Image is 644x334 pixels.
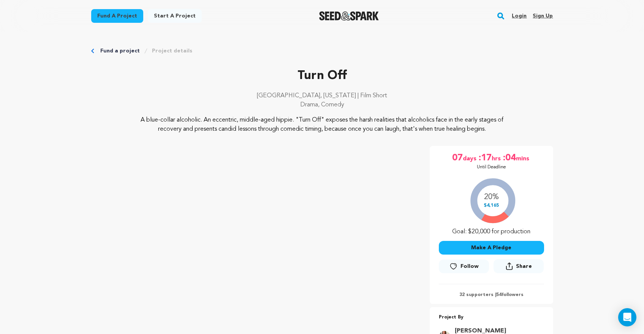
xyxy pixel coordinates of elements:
span: 54 [496,293,502,297]
a: Fund a project [100,47,140,55]
a: Seed&Spark Homepage [319,11,379,21]
span: days [463,152,478,164]
p: A blue-collar alcoholic. An eccentric, middle-aged hippie. "Turn Off" exposes the harsh realities... [137,116,507,134]
a: Login [512,10,527,22]
span: Share [516,263,532,270]
a: Fund a project [91,9,143,23]
a: Start a project [148,9,202,23]
span: hrs [492,152,502,164]
p: Until Deadline [477,164,506,170]
button: Make A Pledge [439,241,544,255]
a: Follow [439,260,489,273]
p: 32 supporters | followers [439,292,544,298]
div: Open Intercom Messenger [618,308,636,326]
div: Breadcrumb [91,47,553,55]
span: mins [516,152,531,164]
p: Turn Off [91,67,553,85]
a: Project details [152,47,192,55]
p: [GEOGRAPHIC_DATA], [US_STATE] | Film Short [91,91,553,100]
a: Sign up [533,10,553,22]
p: Drama, Comedy [91,100,553,109]
button: Share [494,259,544,273]
span: Follow [460,263,479,270]
span: Share [494,259,544,276]
img: Seed&Spark Logo Dark Mode [319,11,379,21]
p: Project By [439,313,544,322]
span: 07 [452,152,463,164]
span: :04 [502,152,516,164]
span: :17 [478,152,492,164]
